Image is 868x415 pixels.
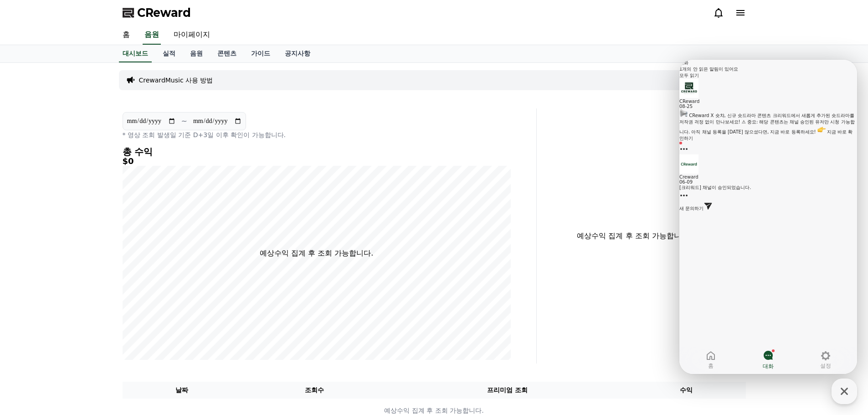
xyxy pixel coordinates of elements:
[123,147,511,157] h4: 총 수익
[241,382,387,399] th: 조회수
[143,26,161,45] a: 음원
[544,231,724,241] p: 예상수익 집계 후 조회 가능합니다.
[627,382,746,399] th: 수익
[244,45,277,62] a: 가이드
[166,26,217,45] a: 마이페이지
[277,45,318,62] a: 공지사항
[137,5,191,20] span: CReward
[139,76,213,85] a: CrewardMusic 사용 방법
[210,45,244,62] a: 콘텐츠
[181,116,187,127] p: ~
[183,45,210,62] a: 음원
[119,45,152,62] a: 대시보드
[155,45,183,62] a: 실적
[115,26,137,45] a: 홈
[123,130,511,139] p: * 영상 조회 발생일 기준 D+3일 이후 확인이 가능합니다.
[388,382,627,399] th: 프리미엄 조회
[123,382,241,399] th: 날짜
[123,5,191,20] a: CReward
[260,248,373,259] p: 예상수익 집계 후 조회 가능합니다.
[123,157,511,166] h5: $0
[679,60,857,374] iframe: Channel chat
